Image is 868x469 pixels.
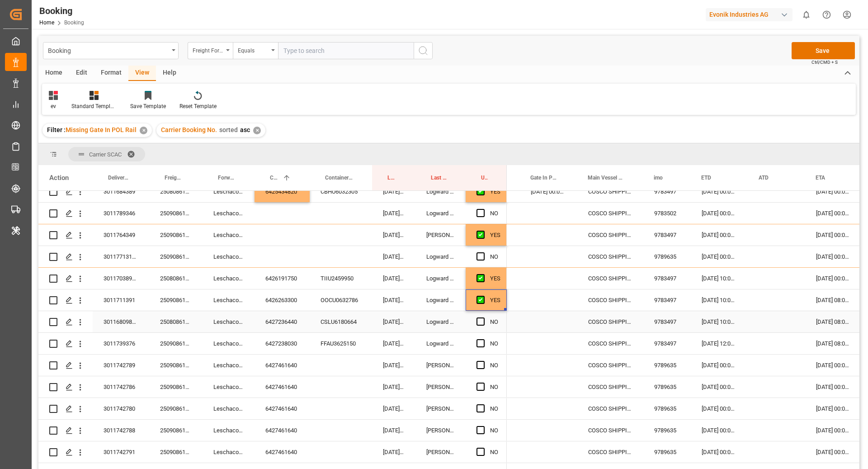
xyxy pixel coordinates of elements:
[811,59,838,66] span: Ctrl/CMD + S
[38,355,507,376] div: Press SPACE to select this row.
[643,203,691,224] div: 9783502
[805,398,861,419] div: [DATE] 00:00:00
[270,175,279,181] span: Carrier Booking No.
[372,203,415,224] div: [DATE] 06:53:52
[643,441,691,463] div: 9789635
[577,203,643,224] div: COSCO SHIPPING [PERSON_NAME]
[805,441,861,463] div: [DATE] 00:00:00
[372,289,415,311] div: [DATE] 18:06:04
[706,8,793,21] div: Evonik Industries AG
[654,175,663,181] span: imo
[577,355,643,376] div: COSCO SHIPPING SCORPIO
[490,333,498,354] div: NO
[577,181,643,202] div: COSCO SHIPPING ARIES
[156,66,183,81] div: Help
[255,311,310,332] div: 6427236440
[490,420,498,441] div: NO
[372,181,415,202] div: [DATE] 05:42:18
[203,289,255,311] div: Leschaco Bremen
[38,398,507,420] div: Press SPACE to select this row.
[415,203,466,224] div: Logward System
[38,66,69,81] div: Home
[691,203,748,224] div: [DATE] 00:00:00
[577,420,643,441] div: COSCO SHIPPING SCORPIO
[415,420,466,441] div: [PERSON_NAME]
[47,126,66,133] span: Filter :
[691,420,748,441] div: [DATE] 00:00:00
[372,311,415,332] div: [DATE] 19:09:18
[805,333,861,354] div: [DATE] 08:00:00
[238,44,269,55] div: Equals
[38,246,507,268] div: Press SPACE to select this row.
[93,224,149,246] div: 3011764349
[643,311,691,332] div: 9783497
[691,224,748,246] div: [DATE] 00:00:00
[691,311,748,332] div: [DATE] 10:00:00
[233,42,278,59] button: open menu
[94,66,128,81] div: Format
[490,442,498,463] div: NO
[39,4,84,18] div: Booking
[415,311,466,332] div: Logward System
[816,175,825,181] span: ETA
[240,126,250,133] span: asc
[372,246,415,267] div: [DATE] 05:49:41
[325,175,353,181] span: Container No.
[203,203,255,224] div: Leschaco Bremen
[203,376,255,398] div: Leschaco Bremen
[38,181,507,203] div: Press SPACE to select this row.
[490,290,500,311] div: YES
[93,398,149,419] div: 3011742780
[805,181,861,202] div: [DATE] 00:00:00
[372,355,415,376] div: [DATE] 10:38:29
[38,311,507,333] div: Press SPACE to select this row.
[310,333,372,354] div: FFAU3625150
[372,268,415,289] div: [DATE] 15:34:35
[93,333,149,354] div: 3011739376
[372,333,415,354] div: [DATE] 15:24:21
[219,126,238,133] span: sorted
[805,376,861,398] div: [DATE] 00:00:00
[490,181,500,202] div: YES
[130,102,166,110] div: Save Template
[577,246,643,267] div: COSCO SHIPPING SCORPIO
[310,311,372,332] div: CSLU6180664
[691,441,748,463] div: [DATE] 00:00:00
[490,203,498,224] div: NO
[149,224,203,246] div: 250908610461
[691,376,748,398] div: [DATE] 00:00:00
[310,268,372,289] div: TIIU2459950
[643,398,691,419] div: 9789635
[128,66,156,81] div: View
[490,355,498,376] div: NO
[108,175,130,181] span: Delivery No.
[93,181,149,202] div: 3011684389
[577,224,643,246] div: COSCO SHIPPING ARIES
[149,333,203,354] div: 250908610225
[415,289,466,311] div: Logward System
[43,42,179,59] button: open menu
[490,225,500,246] div: YES
[149,268,203,289] div: 250808610742
[38,289,507,311] div: Press SPACE to select this row.
[149,289,203,311] div: 250908610069
[38,376,507,398] div: Press SPACE to select this row.
[691,355,748,376] div: [DATE] 00:00:00
[149,181,203,202] div: 250808610553
[431,175,447,181] span: Last Opened By
[93,376,149,398] div: 3011742786
[149,441,203,463] div: 250908610209
[149,246,203,267] div: 250908610507
[69,66,94,81] div: Edit
[415,376,466,398] div: [PERSON_NAME]
[93,311,149,332] div: 3011680988, 3011736222, 3011724213, 3011736162
[93,441,149,463] div: 3011742791
[93,289,149,311] div: 3011711391
[255,441,310,463] div: 6427461640
[643,333,691,354] div: 9783497
[577,398,643,419] div: COSCO SHIPPING SCORPIO
[415,246,466,267] div: Logward System
[577,376,643,398] div: COSCO SHIPPING SCORPIO
[179,102,217,110] div: Reset Template
[691,268,748,289] div: [DATE] 10:00:00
